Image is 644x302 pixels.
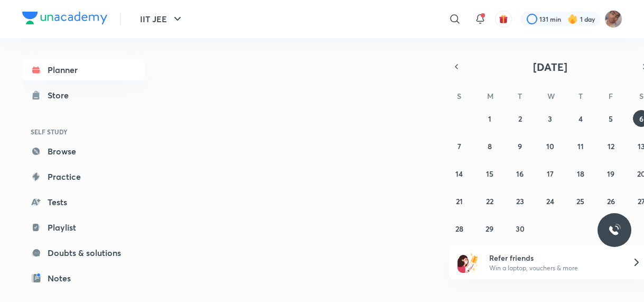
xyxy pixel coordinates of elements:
[455,169,463,179] abbr: September 14, 2025
[481,110,498,127] button: September 1, 2025
[602,165,619,182] button: September 19, 2025
[572,193,589,209] button: September 25, 2025
[518,91,522,101] abbr: Tuesday
[577,169,584,179] abbr: September 18, 2025
[22,59,145,80] a: Planner
[516,196,524,206] abbr: September 23, 2025
[22,191,145,213] a: Tests
[481,165,498,182] button: September 15, 2025
[546,141,554,151] abbr: September 10, 2025
[457,91,461,101] abbr: Sunday
[22,123,145,141] h6: SELF STUDY
[487,91,493,101] abbr: Monday
[511,165,528,182] button: September 16, 2025
[511,220,528,237] button: September 30, 2025
[578,91,583,101] abbr: Thursday
[639,91,643,101] abbr: Saturday
[511,138,528,154] button: September 9, 2025
[516,224,525,234] abbr: September 30, 2025
[22,12,107,24] img: Company Logo
[609,91,613,101] abbr: Friday
[48,89,75,102] div: Store
[486,169,493,179] abbr: September 15, 2025
[516,169,524,179] abbr: September 16, 2025
[134,8,190,30] button: IIT JEE
[486,224,493,234] abbr: September 29, 2025
[518,114,522,124] abbr: September 2, 2025
[451,138,468,154] button: September 7, 2025
[22,141,145,162] a: Browse
[567,14,578,24] img: streak
[546,196,554,206] abbr: September 24, 2025
[542,110,558,127] button: September 3, 2025
[464,59,637,74] button: [DATE]
[577,141,584,151] abbr: September 11, 2025
[451,193,468,209] button: September 21, 2025
[499,14,508,24] img: avatar
[602,110,619,127] button: September 5, 2025
[488,114,491,124] abbr: September 1, 2025
[22,268,145,289] a: Notes
[458,252,479,273] img: referral
[602,138,619,154] button: September 12, 2025
[607,169,614,179] abbr: September 19, 2025
[481,220,498,237] button: September 29, 2025
[609,114,613,124] abbr: September 5, 2025
[451,220,468,237] button: September 28, 2025
[456,196,463,206] abbr: September 21, 2025
[572,138,589,154] button: September 11, 2025
[572,165,589,182] button: September 18, 2025
[22,242,145,263] a: Doubts & solutions
[547,169,554,179] abbr: September 17, 2025
[22,12,107,27] a: Company Logo
[604,10,622,28] img: Rahul 2026
[22,217,145,238] a: Playlist
[489,252,619,263] h6: Refer friends
[458,141,461,151] abbr: September 7, 2025
[548,114,552,124] abbr: September 3, 2025
[451,165,468,182] button: September 14, 2025
[488,141,492,151] abbr: September 8, 2025
[542,138,558,154] button: September 10, 2025
[576,196,584,206] abbr: September 25, 2025
[542,193,558,209] button: September 24, 2025
[22,85,145,106] a: Store
[602,193,619,209] button: September 26, 2025
[547,91,555,101] abbr: Wednesday
[578,114,583,124] abbr: September 4, 2025
[533,60,567,74] span: [DATE]
[489,263,619,273] p: Win a laptop, vouchers & more
[608,224,621,236] img: ttu
[607,196,615,206] abbr: September 26, 2025
[518,141,522,151] abbr: September 9, 2025
[639,114,643,124] abbr: September 6, 2025
[486,196,493,206] abbr: September 22, 2025
[481,138,498,154] button: September 8, 2025
[511,110,528,127] button: September 2, 2025
[481,193,498,209] button: September 22, 2025
[22,166,145,187] a: Practice
[455,224,463,234] abbr: September 28, 2025
[542,165,558,182] button: September 17, 2025
[511,193,528,209] button: September 23, 2025
[495,11,512,28] button: avatar
[572,110,589,127] button: September 4, 2025
[608,141,614,151] abbr: September 12, 2025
